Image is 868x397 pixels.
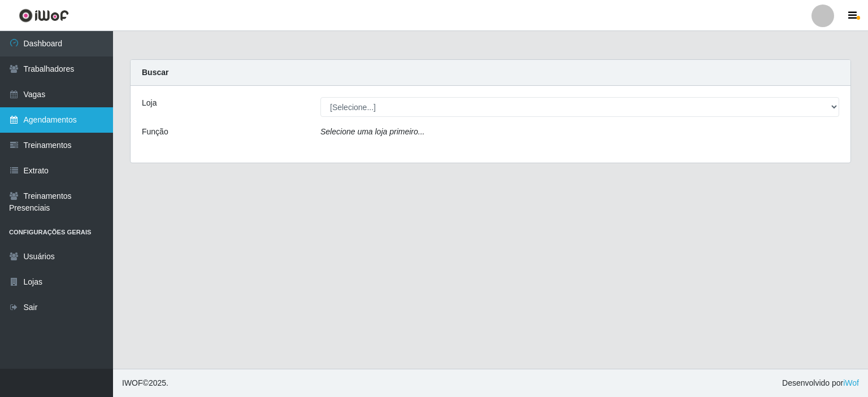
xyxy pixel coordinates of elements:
a: iWof [843,378,859,387]
label: Loja [142,97,157,109]
strong: Buscar [142,68,168,77]
span: IWOF [122,378,143,387]
i: Selecione uma loja primeiro... [320,127,424,136]
label: Função [142,126,168,138]
span: © 2025 . [122,377,168,389]
img: CoreUI Logo [19,8,69,23]
span: Desenvolvido por [782,377,859,389]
